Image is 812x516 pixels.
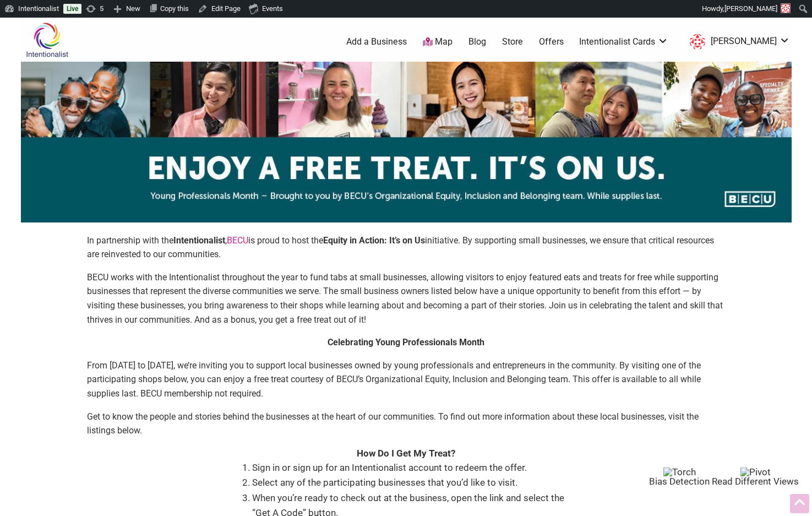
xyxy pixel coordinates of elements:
a: [PERSON_NAME] [684,32,790,52]
p: BECU works with the Intentionalist throughout the year to fund tabs at small businesses, allowing... [87,270,726,327]
li: Sign in or sign up for an Intentionalist account to redeem the offer. [252,460,571,475]
button: Pivot Read Different Views [712,467,799,486]
p: In partnership with the , is proud to host the initiative. By supporting small businesses, we ens... [87,233,726,262]
img: Torch [663,468,696,477]
button: Torch Bias Detection [649,467,710,486]
strong: Intentionalist [173,235,225,246]
a: Blog [468,36,486,48]
p: From [DATE] to [DATE], we’re inviting you to support local businesses owned by young professional... [87,359,726,401]
a: Add a Business [346,36,407,48]
a: Store [502,36,523,48]
span: Read Different Views [712,476,799,487]
a: Map [423,36,453,48]
span: Bias Detection [649,476,710,487]
img: Pivot [740,468,771,477]
span: [PERSON_NAME] [724,4,777,13]
a: Live [63,4,81,14]
a: Intentionalist Cards [579,36,668,48]
li: Select any of the participating businesses that you’d like to visit. [252,475,571,490]
div: Scroll Back to Top [790,494,809,513]
img: sponsor logo [21,62,792,222]
p: Get to know the people and stories behind the businesses at the heart of our communities. To find... [87,410,726,438]
strong: How Do I Get My Treat? [357,448,455,459]
li: Sarah-Studer [684,32,790,52]
img: Intentionalist [21,22,73,58]
strong: Celebrating Young Professionals Month [328,337,484,347]
strong: Equity in Action: It’s on Us [323,235,425,246]
a: Offers [539,36,564,48]
a: BECU [227,235,248,246]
